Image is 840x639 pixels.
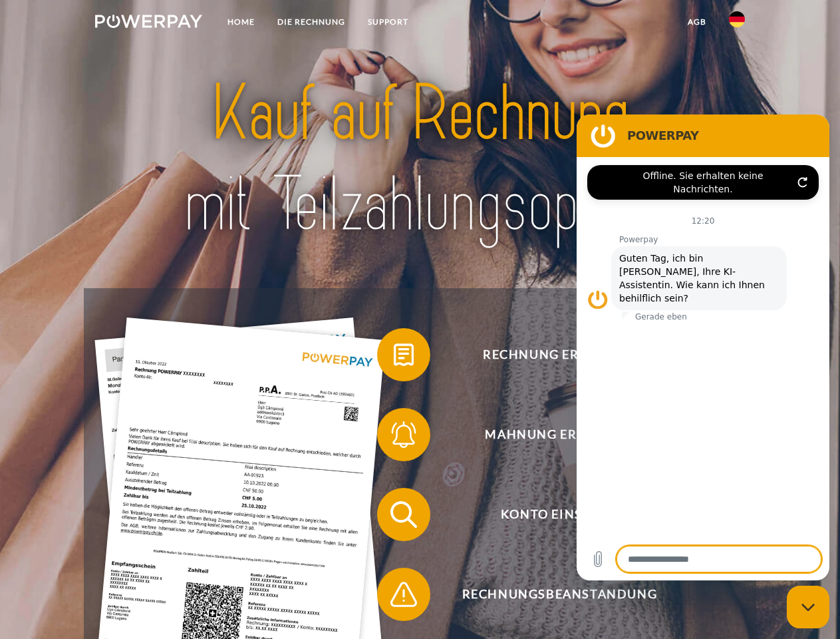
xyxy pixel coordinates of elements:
[387,498,420,531] img: qb_search.svg
[127,64,713,255] img: title-powerpay_de.svg
[396,568,722,621] span: Rechnungsbeanstandung
[95,15,202,28] img: logo-powerpay-white.svg
[396,328,722,381] span: Rechnung erhalten?
[577,114,829,580] iframe: Messaging-Fenster
[676,10,718,34] a: agb
[377,408,723,461] button: Mahnung erhalten?
[377,488,723,541] button: Konto einsehen
[396,488,722,541] span: Konto einsehen
[387,418,420,451] img: qb_bell.svg
[787,586,829,628] iframe: Schaltfläche zum Öffnen des Messaging-Fensters; Konversation läuft
[387,338,420,371] img: qb_bill.svg
[729,11,745,27] img: de
[216,10,266,34] a: Home
[396,408,722,461] span: Mahnung erhalten?
[377,328,723,381] button: Rechnung erhalten?
[387,578,420,611] img: qb_warning.svg
[356,10,420,34] a: SUPPORT
[377,568,723,621] button: Rechnungsbeanstandung
[266,10,356,34] a: DIE RECHNUNG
